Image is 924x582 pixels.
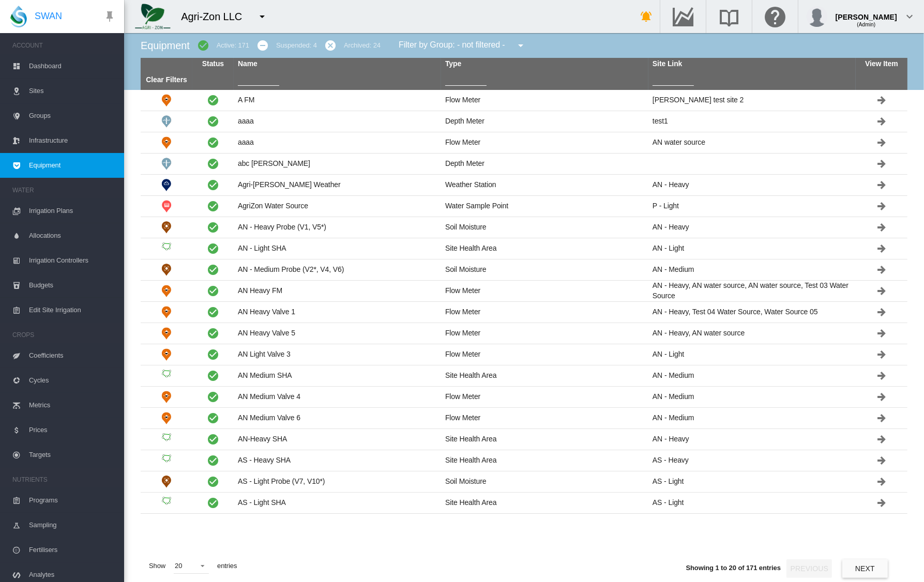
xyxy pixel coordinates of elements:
[234,259,441,280] td: AN - Medium Probe (V2*, V4, V6)
[141,175,192,195] td: Weather Station
[207,327,219,340] span: Active
[35,10,62,23] span: SWAN
[29,442,116,467] span: Targets
[160,115,173,128] img: 20.svg
[160,370,173,382] img: 3.svg
[207,433,219,446] span: Active
[141,429,192,450] td: Site Health Area
[875,264,888,276] md-icon: Click to go to equipment
[141,323,192,344] td: Flow Meter
[12,182,116,198] span: WATER
[234,323,441,344] td: AN Heavy Valve 5
[29,393,116,418] span: Metrics
[141,217,192,238] td: Soil Moisture
[12,327,116,343] span: CROPS
[207,391,219,403] span: Active
[441,429,648,450] td: Site Health Area
[875,306,888,318] md-icon: Click to go to equipment
[141,281,192,301] td: Flow Meter
[441,238,648,259] td: Site Health Area
[141,175,907,196] tr: Weather Station Agri-[PERSON_NAME] Weather Weather Station AN - Heavy Click to go to equipment
[141,365,907,387] tr: Site Health Area AN Medium SHA Site Health Area AN - Medium Click to go to equipment
[141,408,192,428] td: Flow Meter
[12,471,116,488] span: NUTRIENTS
[648,111,856,132] td: test1
[160,158,173,170] img: 20.svg
[217,41,249,50] div: Active: 171
[160,454,173,467] img: 3.svg
[29,513,116,538] span: Sampling
[234,281,441,301] td: AN Heavy FM
[648,302,856,323] td: AN - Heavy, Test 04 Water Source, Water Source 05
[648,387,856,407] td: AN - Medium
[29,368,116,393] span: Cycles
[234,302,441,323] td: AN Heavy Valve 1
[234,408,441,428] td: AN Medium Valve 6
[648,217,856,238] td: AN - Heavy
[141,450,192,471] td: Site Health Area
[141,196,192,217] td: Water Sample Point
[213,557,241,575] span: entries
[141,238,192,259] td: Site Health Area
[875,412,888,424] md-icon: Click to go to equipment
[160,136,173,149] img: 9.svg
[857,22,875,27] span: (Admin)
[648,365,856,386] td: AN - Medium
[324,39,337,52] md-icon: icon-cancel
[141,132,192,153] td: Flow Meter
[29,198,116,223] span: Irrigation Plans
[207,306,219,318] span: Active
[207,285,219,297] span: Active
[441,471,648,492] td: Soil Moisture
[276,41,317,50] div: Suspended: 4
[141,323,907,344] tr: Flow Meter AN Heavy Valve 5 Flow Meter AN - Heavy, AN water source Click to go to equipment
[141,450,907,471] tr: Site Health Area AS - Heavy SHA Site Health Area AS - Heavy Click to go to equipment
[648,493,856,513] td: AS - Light
[29,418,116,442] span: Prices
[441,323,648,344] td: Flow Meter
[141,259,192,280] td: Soil Moisture
[141,90,907,111] tr: Flow Meter A FM Flow Meter [PERSON_NAME] test site 2 Click to go to equipment
[181,9,251,24] div: Agri-Zon LLC
[441,344,648,365] td: Flow Meter
[875,433,888,446] md-icon: Click to go to equipment
[441,154,648,174] td: Depth Meter
[344,41,381,50] div: Archived: 24
[29,153,116,178] span: Equipment
[29,273,116,298] span: Budgets
[871,408,892,428] button: Click to go to equipment
[234,238,441,259] td: AN - Light SHA
[648,471,856,492] td: AS - Light
[160,327,173,340] img: 9.svg
[207,348,219,361] span: Active
[160,476,173,488] img: 11.svg
[871,196,892,217] button: Click to go to equipment
[207,200,219,212] span: Active
[441,450,648,471] td: Site Health Area
[234,429,441,450] td: AN-Heavy SHA
[141,302,907,323] tr: Flow Meter AN Heavy Valve 1 Flow Meter AN - Heavy, Test 04 Water Source, Water Source 05 Click to...
[160,306,173,318] img: 9.svg
[441,259,648,280] td: Soil Moisture
[252,6,272,27] button: icon-menu-down
[875,179,888,191] md-icon: Click to go to equipment
[648,132,856,153] td: AN water source
[141,387,192,407] td: Flow Meter
[648,90,856,111] td: [PERSON_NAME] test site 2
[871,387,892,407] button: Click to go to equipment
[175,562,182,570] div: 20
[29,343,116,368] span: Coefficients
[141,408,907,429] tr: Flow Meter AN Medium Valve 6 Flow Meter AN - Medium Click to go to equipment
[875,476,888,488] md-icon: Click to go to equipment
[29,298,116,323] span: Edit Site Irrigation
[871,429,892,450] button: Click to go to equipment
[871,281,892,301] button: Click to go to equipment
[871,450,892,471] button: Click to go to equipment
[207,158,219,170] span: Active
[875,221,888,234] md-icon: Click to go to equipment
[871,217,892,238] button: Click to go to equipment
[871,493,892,513] button: Click to go to equipment
[717,10,741,23] md-icon: Search the knowledge base
[141,238,907,259] tr: Site Health Area AN - Light SHA Site Health Area AN - Light Click to go to equipment
[160,264,173,276] img: 11.svg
